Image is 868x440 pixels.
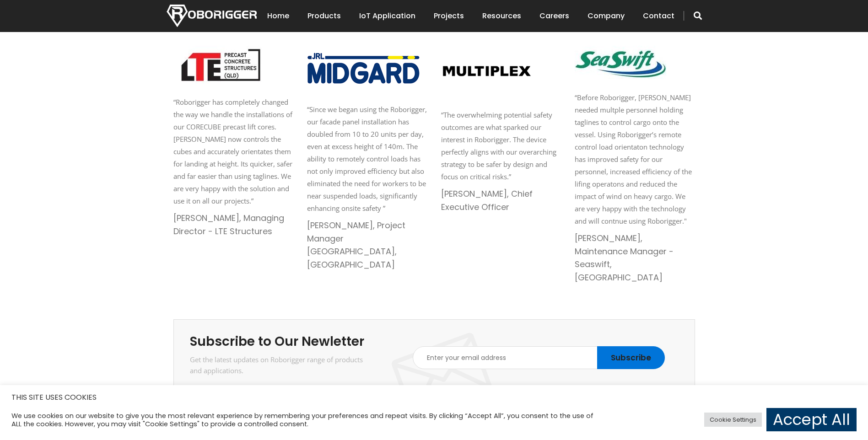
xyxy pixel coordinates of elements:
a: Home [267,2,289,30]
a: Projects [434,2,464,30]
input: Subscribe [597,346,665,369]
h5: THIS SITE USES COOKIES [11,392,857,403]
a: Accept All [766,408,857,431]
h4: [PERSON_NAME], Project Manager [GEOGRAPHIC_DATA], [GEOGRAPHIC_DATA] [307,219,427,272]
img: Midguard [307,46,421,91]
input: Enter your email address [413,346,665,369]
img: Seaswift [575,46,666,79]
img: Nortech [167,5,257,27]
h4: [PERSON_NAME], Maintenance Manager - Seaswift, [GEOGRAPHIC_DATA] [575,232,695,284]
a: Careers [539,2,569,30]
a: Products [307,2,341,30]
img: Multiplex [441,46,533,97]
a: Company [588,2,625,30]
img: LTE-e1746427302835.jpeg [173,46,265,84]
h4: [PERSON_NAME], Chief Executive Officer [441,188,561,214]
h2: Subscribe to Our Newletter [190,333,372,350]
a: Cookie Settings [704,413,762,427]
h4: [PERSON_NAME], Managing Director - LTE Structures [173,212,294,238]
p: “Roborigger has completely changed the way we handle the installations of our CORECUBE precast li... [173,96,294,207]
div: Get the latest updates on Roborigger range of products and applications. [190,354,372,376]
p: “Since we began using the Roborigger, our facade panel installation has doubled from 10 to 20 uni... [307,103,427,215]
a: Resources [482,2,521,30]
a: IoT Application [359,2,415,30]
a: Contact [643,2,674,30]
p: “Before Roborigger, [PERSON_NAME] needed multple personnel holding taglines to control cargo onto... [575,91,695,227]
p: “The overwhelming potential safety outcomes are what sparked our interest in Roborigger. The devi... [441,109,561,183]
div: We use cookies on our website to give you the most relevant experience by remembering your prefer... [11,412,603,428]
